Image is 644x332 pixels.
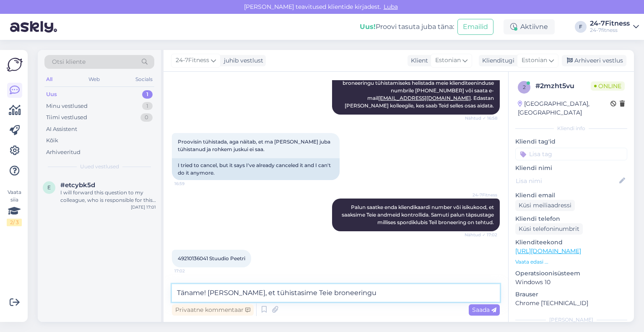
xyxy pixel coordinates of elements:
div: AI Assistent [46,125,77,133]
p: Brauser [515,290,627,299]
span: Uued vestlused [80,163,119,170]
div: Kliendi info [515,125,627,132]
div: [GEOGRAPHIC_DATA], [GEOGRAPHIC_DATA] [518,99,610,117]
p: Kliendi telefon [515,214,627,223]
span: 49210136041 Stuudio Peetri [178,255,245,261]
div: Kõik [46,136,58,145]
span: Luba [381,3,400,10]
div: Arhiveeri vestlus [562,55,626,66]
input: Lisa tag [515,148,627,160]
span: 2 [523,84,526,90]
span: Saada [472,306,496,314]
span: #etcybk5d [60,181,95,189]
span: Palun saatke enda kliendikaardi number või isikukood, et saaksime Teie andmeid kontrollida. Samut... [342,204,495,225]
span: 17:02 [174,268,206,274]
p: Kliendi email [515,191,627,200]
span: Online [591,81,625,91]
div: Proovi tasuta juba täna: [360,22,454,32]
div: Klienditugi [479,56,514,65]
p: Operatsioonisüsteem [515,269,627,278]
div: # 2mzht5vu [535,81,591,91]
a: [URL][DOMAIN_NAME] [515,247,581,255]
textarea: Täname! [PERSON_NAME], et tühistasime Teie broneeringu [172,284,500,302]
span: 24-7Fitness [466,192,497,198]
span: e [47,184,51,191]
div: juhib vestlust [221,56,263,65]
div: Tiimi vestlused [46,113,87,122]
span: Otsi kliente [52,58,86,66]
div: [PERSON_NAME] [515,316,627,324]
div: 24-7Fitness [590,20,630,27]
a: 24-7Fitness24-7fitness [590,20,639,34]
span: Estonian [522,56,547,65]
p: Windows 10 [515,278,627,287]
div: Uus [46,90,57,99]
div: Socials [134,74,154,85]
p: Kliendi nimi [515,164,627,173]
div: Küsi meiliaadressi [515,200,575,211]
button: Emailid [457,19,493,35]
div: Arhiveeritud [46,148,80,157]
input: Lisa nimi [516,176,618,186]
span: Proovisin tühistada, aga näitab, et ma [PERSON_NAME] juba tühistanud ja rohkem juskui ei saa. [178,139,332,152]
div: Aktiivne [504,19,555,34]
div: All [44,74,54,85]
div: I will forward this question to my colleague, who is responsible for this. The reply will be here... [60,189,156,204]
p: Vaata edasi ... [515,258,627,266]
img: Askly Logo [7,57,23,73]
div: 24-7fitness [590,27,630,34]
div: [DATE] 17:01 [131,204,156,210]
div: Web [87,74,101,85]
div: Küsi telefoninumbrit [515,223,583,235]
div: 0 [140,113,153,122]
div: 1 [142,102,153,110]
p: Klienditeekond [515,238,627,247]
a: [EMAIL_ADDRESS][DOMAIN_NAME] [378,95,471,101]
div: Vaata siia [7,188,22,226]
div: 1 [142,90,153,99]
div: 2 / 3 [7,219,22,226]
b: Uus! [360,23,376,31]
div: I tried to cancel, but it says I've already canceled it and I can't do it anymore. [172,158,340,180]
span: Nähtud ✓ 16:58 [465,115,497,121]
span: 16:59 [174,180,206,187]
div: Privaatne kommentaar [172,304,254,316]
span: 24-7Fitness [176,56,209,65]
span: Estonian [435,56,461,65]
p: Kliendi tag'id [515,137,627,146]
div: Minu vestlused [46,102,88,110]
div: F [575,21,587,33]
span: Nähtud ✓ 17:02 [465,232,497,238]
p: Chrome [TECHNICAL_ID] [515,299,627,308]
div: Klient [408,56,428,65]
